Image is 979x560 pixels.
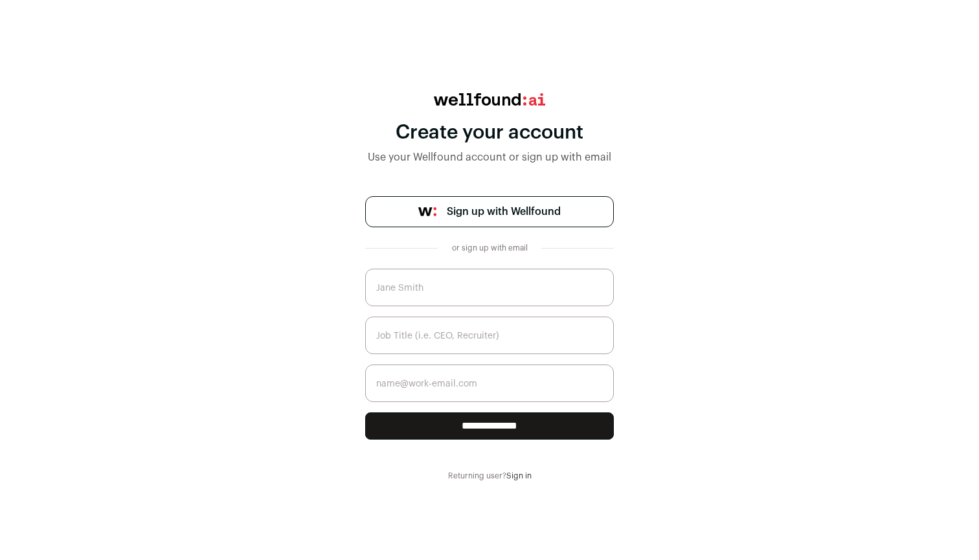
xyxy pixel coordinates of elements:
[447,204,561,219] span: Sign up with Wellfound
[365,269,614,306] input: Jane Smith
[365,150,614,165] div: Use your Wellfound account or sign up with email
[506,472,532,480] a: Sign in
[365,196,614,227] a: Sign up with Wellfound
[365,317,614,354] input: Job Title (i.e. CEO, Recruiter)
[434,93,545,106] img: wellfound:ai
[418,207,436,216] img: wellfound-symbol-flush-black-fb3c872781a75f747ccb3a119075da62bfe97bd399995f84a933054e44a575c4.png
[365,121,614,144] div: Create your account
[365,364,614,402] input: name@work-email.com
[365,471,614,481] div: Returning user?
[448,243,531,253] div: or sign up with email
